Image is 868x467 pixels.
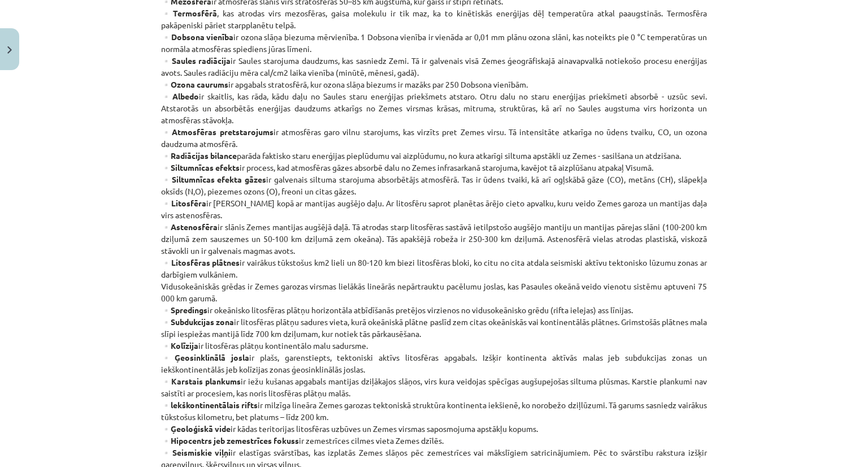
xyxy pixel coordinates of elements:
[161,91,199,101] strong: ▫️Albedo
[161,352,249,362] strong: ▫️Ģeosinklinālā josla
[161,55,231,66] strong: ▫️Saules radiācija
[161,174,242,184] strong: ▫️Siltumnīcas efekta
[161,127,274,137] strong: ▫️Atmosfēras pretstarojums
[161,162,240,172] strong: ▫️Siltumnīcas efekts
[161,222,218,232] strong: ▫️Astenosfēra
[161,8,217,18] strong: ▫️Termosfērā
[161,400,258,410] strong: ▫️lekškontinentālais rifts
[161,305,207,315] strong: ▫️Spredings
[161,32,233,42] strong: ▫️Dobsona vienība
[161,198,206,208] strong: ▫️Litosfēra
[161,257,240,267] strong: ▫️Litosfēras plātnes
[161,79,228,89] strong: ▫️Ozona caurums
[161,150,237,161] strong: ▫️Radiācijas bilance
[161,340,198,351] strong: ▫️Kolīzija
[245,174,266,184] strong: gāzes
[161,376,241,386] strong: ▫️Karstais plankums
[7,46,12,54] img: icon-close-lesson-0947bae3869378f0d4975bcd49f059093ad1ed9edebbc8119c70593378902aed.svg
[161,435,299,446] strong: ▫️Hipocentrs jeb zemestrīces fokuss
[161,423,231,434] strong: ▫️Ģeoloģiskā vide
[161,447,231,457] strong: ▫️Seismiskie viļņi
[161,317,234,327] strong: ▫️Subdukcijas zona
